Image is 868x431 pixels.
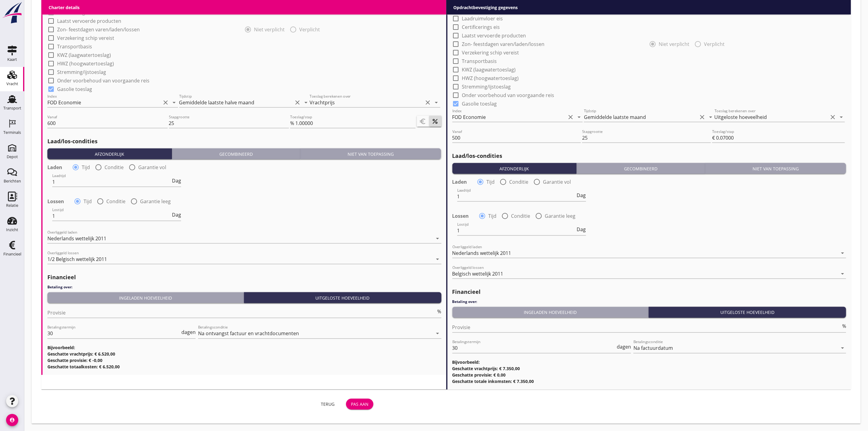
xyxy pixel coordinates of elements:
input: Lostijd [52,211,171,221]
i: clear [699,113,706,121]
label: Conditie [106,198,125,204]
label: Conditie [511,213,530,219]
i: arrow_drop_down [839,345,846,352]
label: Garantie vol [543,179,571,185]
label: Conditie [509,179,529,185]
div: Gemiddelde laatste halve maand [179,100,255,105]
i: clear [162,99,170,106]
i: arrow_drop_down [434,330,441,337]
div: Terug [319,401,336,408]
i: euro [419,118,427,125]
button: Ingeladen hoeveelheid [452,307,649,318]
div: Financieel [3,252,21,256]
input: Lostijd [457,226,576,235]
div: Niet van toepassing [303,151,439,157]
label: Verzekering schip vereist [57,35,114,41]
input: Toeslag/stap [295,118,416,128]
div: % [436,309,441,314]
h3: Geschatte totaalkosten: € 6.520,00 [47,364,441,370]
label: Transportbasis [57,43,92,50]
label: Garantie leeg [545,213,576,219]
h4: Betaling over: [452,299,846,304]
div: Relatie [6,203,18,207]
span: Dag [577,193,586,198]
div: Gecombineerd [174,151,298,157]
h2: Laad/los-condities [47,137,441,145]
input: Stapgrootte [582,133,711,143]
button: Terug [314,399,341,410]
label: Laatst vervoerde producten [57,18,121,24]
div: Niet van toepassing [708,165,844,172]
h4: Betaling over: [47,284,441,290]
input: Betalingstermijn [452,343,616,353]
div: FOD Economie [452,114,486,120]
div: Afzonderlijk [50,151,169,157]
i: arrow_drop_down [434,235,441,242]
h3: Geschatte totale inkomsten: € 7.350,00 [452,378,846,385]
div: Uitgeloste hoeveelheid [715,114,767,120]
div: Nederlands wettelijk 2011 [452,250,511,256]
h2: Laad/los-condities [452,152,846,160]
button: Uitgeloste hoeveelheid [244,292,441,303]
label: KWZ (laagwatertoeslag) [57,52,111,58]
label: Garantie leeg [140,198,171,204]
label: Tijd [84,198,92,204]
label: Tijd [489,213,497,219]
label: Zon- feestdagen varen/laden/lossen [462,41,545,47]
div: Pas aan [351,401,369,408]
div: Na factuurdatum [633,346,673,351]
h3: Bijvoorbeeld: [47,345,441,351]
h3: Geschatte vrachtprijs: € 7.350,00 [452,366,846,372]
i: arrow_drop_down [707,113,715,121]
button: Pas aan [346,399,373,410]
i: arrow_drop_down [433,99,440,106]
div: Uitgeloste hoeveelheid [246,295,439,301]
i: percent [432,118,439,125]
button: Uitgeloste hoeveelheid [649,307,846,318]
div: Uitgeloste hoeveelheid [651,309,844,316]
h2: Financieel [452,288,846,296]
i: arrow_drop_down [839,249,846,257]
button: Niet van toepassing [705,163,846,174]
label: Tijd [487,179,495,185]
label: Gasolie toeslag [57,86,92,92]
input: Laadtijd [52,177,171,187]
div: Gecombineerd [579,165,702,172]
label: Zon- feestdagen varen/laden/lossen [57,26,140,33]
div: Na ontvangst factuur en vrachtdocumenten [198,331,299,336]
label: HWZ (hoogwatertoeslag) [57,61,114,67]
strong: Lossen [47,198,64,204]
label: Laadruimvloer eis [462,16,503,22]
strong: Lossen [452,213,469,219]
input: Vanaf [47,118,168,128]
button: Afzonderlijk [47,148,172,159]
button: Ingeladen hoeveelheid [47,292,244,303]
i: clear [424,99,432,106]
h3: Geschatte provisie: € -0,00 [47,357,441,364]
div: Inzicht [6,228,18,232]
span: Dag [172,212,181,217]
div: Nederlands wettelijk 2011 [47,236,106,241]
div: FOD Economie [47,100,81,105]
label: Certificerings eis [462,24,500,30]
strong: Laden [47,164,62,170]
label: Transportbasis [462,58,497,64]
div: Berichten [4,179,21,183]
button: Gecombineerd [172,148,300,159]
div: dagen [616,345,631,349]
i: arrow_drop_down [434,255,441,263]
div: Transport [3,106,21,110]
input: Toeslag/stap [716,133,845,143]
h3: Geschatte vrachtprijs: € 6.520,00 [47,351,441,357]
input: Provisie [452,323,841,332]
strong: Laden [452,179,467,185]
input: Betalingstermijn [47,329,180,339]
div: Gemiddelde laatste maand [584,114,646,120]
input: Stapgrootte [169,118,289,128]
label: Gasolie toeslag [462,101,497,107]
div: Vrachtprijs [310,100,335,105]
i: clear [567,113,574,121]
div: Afzonderlijk [455,165,574,172]
i: clear [829,113,836,121]
label: Stremming/ijstoeslag [57,69,106,75]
